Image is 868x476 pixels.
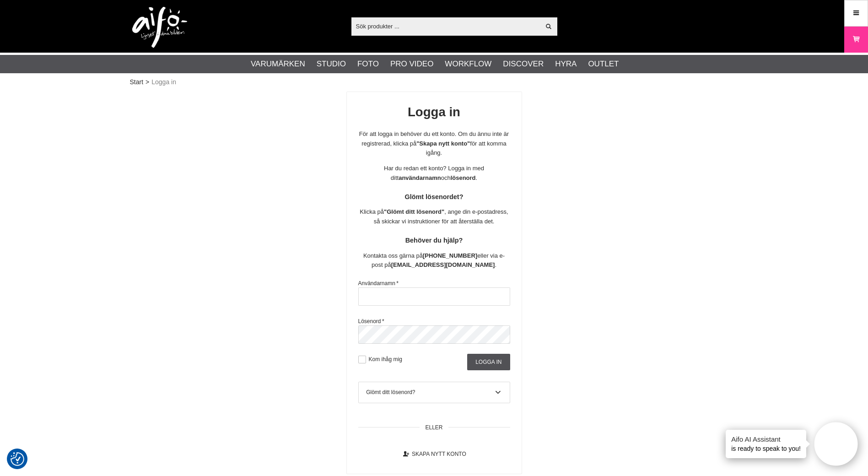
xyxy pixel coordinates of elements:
span: ELLER [425,423,442,432]
strong: "Skapa nytt konto" [416,140,470,147]
strong: [PHONE_NUMBER] [423,252,477,259]
p: Klicka på , ange din e-postadress, så skickar vi instruktioner för att återställa det. [358,207,510,227]
h4: Aifo AI Assistant [731,434,801,444]
a: Studio [317,58,346,70]
a: Discover [503,58,544,70]
p: Har du redan ett konto? Logga in med ditt och . [358,164,510,183]
a: Varumärken [251,58,305,70]
label: Kom ihåg mig [366,356,402,362]
strong: [EMAIL_ADDRESS][DOMAIN_NAME] [391,261,495,268]
label: Användarnamn [358,280,399,287]
a: Skapa nytt konto [394,446,474,462]
strong: användarnamn [399,174,441,181]
label: Lösenord [358,318,384,325]
input: Sök produkter ... [351,19,540,33]
a: Pro Video [390,58,433,70]
img: Revisit consent button [11,452,24,466]
input: Logga in [467,354,510,370]
p: Kontakta oss gärna på eller via e-post på . [358,251,510,270]
p: För att logga in behöver du ett konto. Om du ännu inte är registrerad, klicka på för att komma ig... [358,130,510,158]
div: Glömt ditt lösenord? [366,388,502,396]
h1: Logga in [358,103,510,121]
div: is ready to speak to you! [726,430,806,458]
img: logo.png [132,7,187,48]
a: Hyra [555,58,577,70]
strong: lösenord [451,174,476,181]
strong: Glömt lösenordet? [405,193,464,200]
a: Foto [357,58,379,70]
span: Logga in [151,77,176,87]
strong: "Glömt ditt lösenord" [384,208,444,215]
a: Workflow [445,58,491,70]
strong: Behöver du hjälp? [405,237,463,244]
button: Samtyckesinställningar [11,451,24,467]
a: Outlet [588,58,619,70]
span: > [146,77,149,87]
a: Start [130,77,144,87]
